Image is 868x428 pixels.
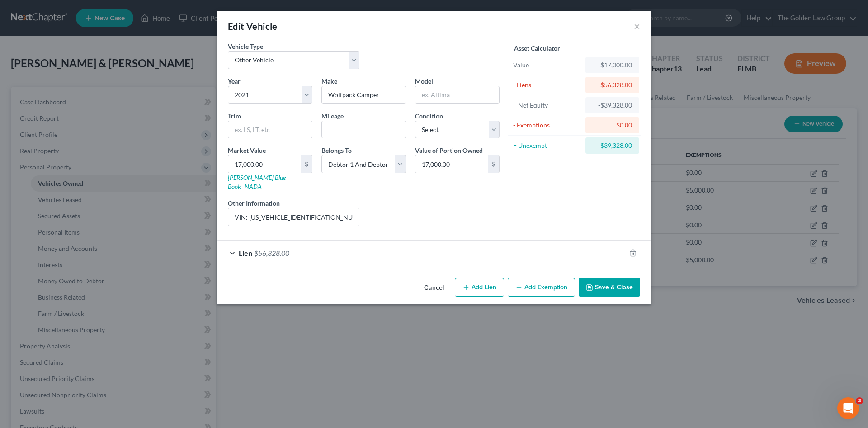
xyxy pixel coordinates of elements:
label: Other Information [228,198,280,208]
a: [PERSON_NAME] Blue Book [228,174,286,190]
span: 3 [856,397,863,404]
label: Trim [228,111,241,121]
button: Save & Close [579,278,640,297]
div: $ [301,155,312,173]
label: Model [415,76,433,86]
div: -$39,328.00 [593,141,632,150]
div: = Net Equity [513,101,581,110]
div: $56,328.00 [593,80,632,89]
label: Value of Portion Owned [415,146,483,155]
label: Condition [415,111,443,121]
label: Market Value [228,146,266,155]
input: 0.00 [415,155,488,173]
div: Value [513,61,581,70]
button: Add Exemption [508,278,575,297]
div: -$39,328.00 [593,101,632,110]
iframe: Intercom live chat [837,397,859,419]
input: ex. Altima [415,86,499,103]
span: $56,328.00 [254,249,289,257]
input: 0.00 [228,155,301,173]
input: ex. LS, LT, etc [228,121,312,138]
button: Cancel [417,279,451,297]
div: = Unexempt [513,141,581,150]
span: Make [321,77,337,85]
div: Edit Vehicle [228,20,278,33]
div: $17,000.00 [593,61,632,70]
div: $ [488,155,499,173]
label: Vehicle Type [228,42,263,51]
a: NADA [245,183,262,190]
button: Add Lien [455,278,504,297]
input: ex. Nissan [322,86,406,103]
button: × [634,21,640,32]
label: Year [228,76,241,86]
span: Belongs To [321,146,352,154]
div: - Liens [513,80,581,89]
div: - Exemptions [513,121,581,130]
span: Lien [239,249,252,257]
input: -- [322,121,406,138]
div: $0.00 [593,121,632,130]
label: Mileage [321,111,344,121]
input: (optional) [228,208,359,226]
label: Asset Calculator [514,43,560,53]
